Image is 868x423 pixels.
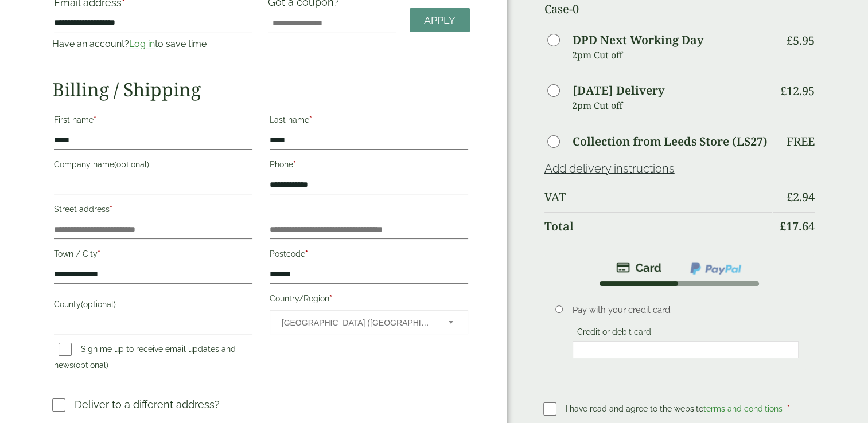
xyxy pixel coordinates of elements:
[544,162,675,175] a: Add delivery instructions
[54,201,252,221] label: Street address
[52,79,470,100] h2: Billing / Shipping
[689,261,742,276] img: ppcp-gateway.png
[780,218,786,234] span: £
[270,291,468,310] label: Country/Region
[270,156,468,176] label: Phone
[787,189,793,205] span: £
[787,33,815,48] bdi: 5.95
[573,34,703,46] label: DPD Next Working Day
[75,397,220,412] p: Deliver to a different address?
[282,311,433,335] span: United Kingdom (UK)
[98,249,100,258] abbr: required
[573,327,656,340] label: Credit or debit card
[114,160,149,169] span: (optional)
[270,112,468,131] label: Last name
[780,83,815,99] bdi: 12.95
[94,115,96,124] abbr: required
[566,404,785,413] span: I have read and agree to the website
[573,85,664,96] label: [DATE] Delivery
[410,8,470,33] a: Apply
[293,160,296,169] abbr: required
[110,205,112,214] abbr: required
[270,310,468,334] span: Country/Region
[52,37,254,51] p: Have an account? to save time
[59,343,72,356] input: Sign me up to receive email updates and news(optional)
[780,218,815,234] bdi: 17.64
[544,183,772,211] th: VAT
[572,97,772,114] p: 2pm Cut off
[787,404,790,413] abbr: required
[54,112,252,131] label: First name
[787,135,815,148] p: Free
[54,156,252,176] label: Company name
[787,189,815,205] bdi: 2.94
[573,304,798,316] p: Pay with your credit card.
[54,344,236,373] label: Sign me up to receive email updates and news
[576,344,795,355] iframe: Secure card payment input frame
[81,300,116,309] span: (optional)
[73,361,108,370] span: (optional)
[270,246,468,265] label: Postcode
[309,115,312,124] abbr: required
[424,14,456,27] span: Apply
[573,136,768,147] label: Collection from Leeds Store (LS27)
[787,33,793,48] span: £
[572,46,772,64] p: 2pm Cut off
[703,404,783,413] a: terms and conditions
[329,294,332,303] abbr: required
[129,38,155,49] a: Log in
[780,83,787,99] span: £
[616,261,661,275] img: stripe.png
[54,246,252,265] label: Town / City
[305,249,308,258] abbr: required
[54,296,252,316] label: County
[544,212,772,240] th: Total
